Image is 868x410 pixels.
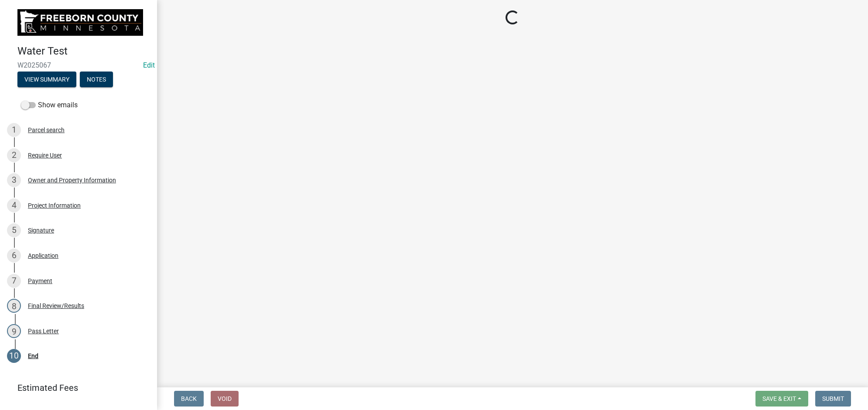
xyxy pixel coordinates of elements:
[21,100,78,110] label: Show emails
[143,61,155,69] a: Edit
[7,274,21,288] div: 7
[28,177,116,183] div: Owner and Property Information
[755,391,808,407] button: Save & Exit
[211,391,239,407] button: Void
[28,152,62,158] div: Require User
[17,76,76,83] wm-modal-confirm: Summary
[815,391,851,407] button: Submit
[7,198,21,212] div: 4
[17,45,150,58] h4: Water Test
[7,173,21,187] div: 3
[762,395,796,402] span: Save & Exit
[7,379,143,396] a: Estimated Fees
[7,123,21,137] div: 1
[28,328,59,334] div: Pass Letter
[28,253,58,259] div: Application
[822,395,844,402] span: Submit
[17,72,76,87] button: View Summary
[7,223,21,237] div: 5
[28,353,38,359] div: End
[7,349,21,363] div: 10
[181,395,197,402] span: Back
[28,227,54,233] div: Signature
[80,72,113,87] button: Notes
[7,324,21,338] div: 9
[28,127,65,133] div: Parcel search
[28,202,81,208] div: Project Information
[174,391,204,407] button: Back
[7,148,21,162] div: 2
[7,299,21,313] div: 8
[17,9,143,36] img: Freeborn County, Minnesota
[28,278,52,284] div: Payment
[143,61,155,69] wm-modal-confirm: Edit Application Number
[7,249,21,263] div: 6
[28,303,84,309] div: Final Review/Results
[80,76,113,83] wm-modal-confirm: Notes
[17,61,140,69] span: W2025067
